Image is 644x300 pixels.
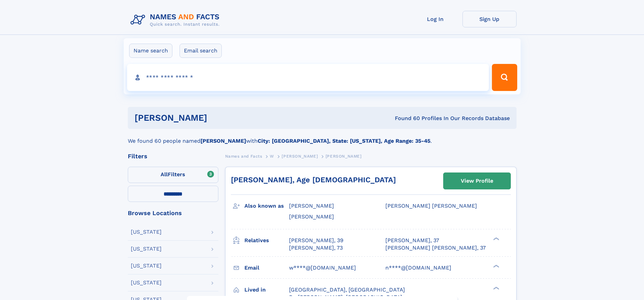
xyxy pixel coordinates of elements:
a: [PERSON_NAME], 37 [385,237,439,244]
img: Logo Names and Facts [128,11,225,29]
a: [PERSON_NAME], Age [DEMOGRAPHIC_DATA] [231,176,396,184]
span: All [161,171,168,178]
div: Filters [128,153,218,159]
button: Search Button [492,64,517,91]
label: Name search [129,44,172,58]
a: Names and Facts [225,152,262,160]
a: [PERSON_NAME] [PERSON_NAME], 37 [385,244,486,252]
b: [PERSON_NAME] [200,138,246,144]
h3: Lived in [244,284,289,296]
div: [US_STATE] [131,280,162,285]
div: ❯ [492,286,500,290]
div: We found 60 people named with . [128,129,517,145]
a: [PERSON_NAME], 39 [289,237,343,244]
h3: Also known as [244,200,289,212]
div: [US_STATE] [131,246,162,252]
span: [PERSON_NAME] [282,154,318,159]
div: Found 60 Profiles In Our Records Database [301,115,510,122]
span: [PERSON_NAME] [289,203,334,209]
div: ❯ [492,264,500,268]
a: [PERSON_NAME], 73 [289,244,343,252]
label: Filters [128,167,218,183]
a: Log In [408,11,462,27]
h3: Email [244,262,289,274]
div: ❯ [492,236,500,241]
a: [PERSON_NAME] [282,152,318,160]
label: Email search [180,44,222,58]
h1: [PERSON_NAME] [135,114,301,122]
span: W [270,154,274,159]
div: View Profile [461,173,493,189]
div: [US_STATE] [131,263,162,269]
input: search input [127,64,489,91]
span: [GEOGRAPHIC_DATA], [GEOGRAPHIC_DATA] [289,286,405,293]
b: City: [GEOGRAPHIC_DATA], State: [US_STATE], Age Range: 35-45 [258,138,430,144]
a: View Profile [444,173,510,189]
h3: Relatives [244,235,289,246]
span: [PERSON_NAME] [289,213,334,220]
a: Sign Up [462,11,517,27]
div: Browse Locations [128,210,218,216]
span: [PERSON_NAME] [326,154,362,159]
span: [PERSON_NAME] [PERSON_NAME] [385,203,477,209]
a: W [270,152,274,160]
div: [US_STATE] [131,229,162,235]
